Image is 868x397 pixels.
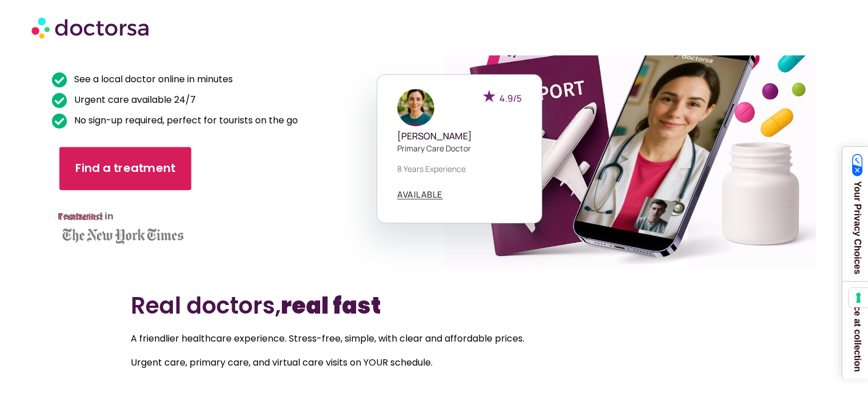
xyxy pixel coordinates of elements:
[397,142,522,154] p: Primary care doctor
[131,292,737,319] h2: Real doctors,
[131,355,737,371] p: Urgent care, primary care, and virtual care visits on YOUR schedule.
[131,331,737,347] p: A friendlier healthcare experience. Stress-free, simple, with clear and affordable prices.
[71,71,233,87] span: See a local doctor online in minutes
[59,147,191,191] a: Find a treatment
[397,190,443,199] a: AVAILABLE
[58,210,114,223] strong: Featured in
[71,92,196,108] span: Urgent care available 24/7
[499,92,522,105] span: 4.9/5
[397,131,522,142] h5: [PERSON_NAME]
[75,161,176,177] span: Find a treatment
[71,113,298,129] span: No sign-up required, perfect for tourists on the go
[397,163,522,175] p: 8 years experience
[281,290,381,322] b: real fast
[849,288,868,307] button: Your consent preferences for tracking technologies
